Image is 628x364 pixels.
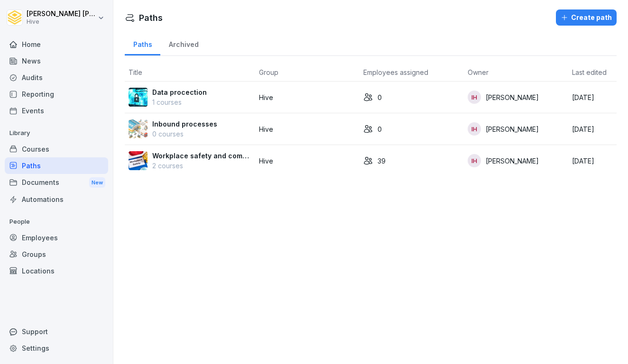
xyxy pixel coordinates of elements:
a: Groups [5,246,108,263]
a: Home [5,36,108,53]
a: DocumentsNew [5,174,108,191]
div: Support [5,323,108,340]
p: 0 [378,92,382,102]
p: Hive [259,156,356,166]
p: [PERSON_NAME] [PERSON_NAME] [27,10,96,18]
p: [PERSON_NAME] [486,156,539,166]
p: 39 [378,156,386,166]
p: 0 courses [152,129,217,139]
p: Data procection [152,87,207,97]
a: Locations [5,263,108,279]
a: Audits [5,69,108,86]
p: 1 courses [152,97,207,107]
div: IH [468,91,481,104]
p: Workplace safety and compliance [152,151,251,161]
a: Automations [5,191,108,208]
a: News [5,53,108,69]
a: Events [5,102,108,119]
img: lgvrtp88gd97oo8aolj9uxcj.png [129,119,148,138]
p: [PERSON_NAME] [486,124,539,134]
div: IH [468,154,481,167]
div: Documents [5,174,108,191]
img: cfgoccyp60bjzrdkkzfbgvdl.png [129,88,148,107]
p: 0 [378,124,382,134]
p: [PERSON_NAME] [486,92,539,102]
p: Hive [259,124,356,134]
a: Courses [5,141,108,157]
a: Paths [125,31,160,55]
span: Last edited [572,68,607,76]
button: Create path [556,9,617,26]
span: Owner [468,68,489,76]
a: Reporting [5,86,108,102]
p: People [5,214,108,229]
div: New [89,177,105,188]
p: Inbound processes [152,119,217,129]
p: Hive [27,18,96,25]
span: Employees assigned [363,68,428,76]
p: Library [5,126,108,141]
h1: Paths [139,11,163,24]
a: Employees [5,229,108,246]
th: Group [255,64,360,82]
a: Settings [5,340,108,356]
span: Title [129,68,142,76]
div: IH [468,122,481,136]
p: Hive [259,92,356,102]
div: Create path [561,12,612,23]
p: 2 courses [152,161,251,171]
img: twaxla64lrmeoq0ccgctjh1j.png [129,151,148,170]
a: Archived [160,31,207,55]
a: Paths [5,157,108,174]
